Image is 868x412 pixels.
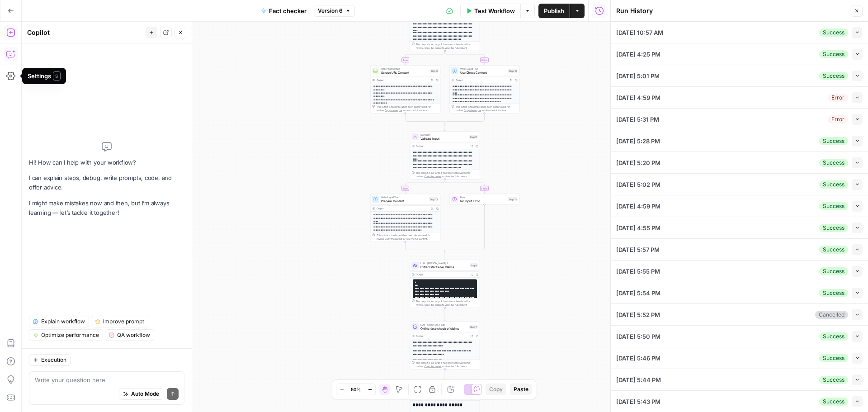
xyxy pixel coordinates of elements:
[819,376,848,384] div: Success
[416,171,478,178] div: This output is too large & has been abbreviated for review. to view the full content.
[616,397,660,406] span: [DATE] 5:43 PM
[460,4,520,18] button: Test Workflow
[489,385,503,393] span: Copy
[425,175,442,178] span: Copy the output
[819,50,848,58] div: Success
[456,78,507,82] div: Output
[819,137,848,145] div: Success
[41,356,66,364] span: Execution
[385,237,402,240] span: Copy the output
[815,311,848,319] div: Cancelled
[117,331,150,339] span: QA workflow
[381,195,427,199] span: Write Liquid Text
[429,197,439,201] div: Step 13
[460,199,506,203] span: No Input Error
[616,267,660,276] span: [DATE] 5:55 PM
[444,308,446,321] g: Edge from step_1 to step_7
[416,273,467,276] div: Output
[474,6,515,15] span: Test Workflow
[41,317,85,326] span: Explain workflow
[460,67,506,71] span: Write Liquid Text
[616,223,660,232] span: [DATE] 4:55 PM
[420,136,467,141] span: Validate Input
[616,28,663,37] span: [DATE] 10:57 AM
[381,70,428,75] span: Scrape URL Content
[318,7,343,15] span: Version 6
[819,72,848,80] div: Success
[105,329,154,341] button: QA workflow
[314,5,355,17] button: Version 6
[385,109,402,112] span: Copy the output
[449,194,519,205] div: ErrorNo Input ErrorStep 12
[445,114,485,124] g: Edge from step_10 to step_8-conditional-end
[819,180,848,189] div: Success
[469,325,478,329] div: Step 7
[91,316,148,327] button: Improve prompt
[616,50,660,59] span: [DATE] 4:25 PM
[420,265,468,269] span: Extract Verifiable Claims
[460,195,506,199] span: Error
[255,4,312,18] button: Fact checker
[616,245,660,254] span: [DATE] 5:57 PM
[469,135,478,139] div: Step 11
[29,199,184,218] p: I might make mistakes now and then, but I’m always learning — let’s tackle it together!
[819,398,848,406] div: Success
[103,317,144,326] span: Improve prompt
[819,202,848,210] div: Success
[29,158,184,167] p: Hi! How can I help with your workflow?
[819,289,848,297] div: Success
[445,51,485,65] g: Edge from step_8 to step_10
[616,158,660,167] span: [DATE] 5:20 PM
[29,354,71,366] button: Execution
[514,385,528,393] span: Paste
[425,303,442,306] span: Copy the output
[819,246,848,254] div: Success
[616,332,660,341] span: [DATE] 5:50 PM
[456,105,518,112] div: This output is too large & has been abbreviated for review. to view the full content.
[544,6,564,15] span: Publish
[416,144,467,148] div: Output
[119,388,163,400] button: Auto Mode
[27,28,143,37] div: Copilot
[828,115,848,123] div: Error
[819,159,848,167] div: Success
[405,51,445,65] g: Edge from step_8 to step_9
[416,299,478,307] div: This output is too large & has been abbreviated for review. to view the full content.
[819,354,848,362] div: Success
[420,261,468,265] span: LLM · [PERSON_NAME] 4
[460,70,506,75] span: Use Direct Content
[351,386,361,393] span: 50%
[445,180,485,194] g: Edge from step_11 to step_12
[444,369,446,383] g: Edge from step_7 to step_3
[377,105,439,112] div: This output is too large & has been abbreviated for review. to view the full content.
[29,173,184,192] p: I can explain steps, debug, write prompts, code, and offer advice.
[616,71,660,81] span: [DATE] 5:01 PM
[616,310,660,319] span: [DATE] 5:52 PM
[616,354,660,363] span: [DATE] 5:46 PM
[430,69,439,73] div: Step 9
[420,323,467,327] span: LLM · Gemini 2.5 Flash
[416,361,478,368] div: This output is too large & has been abbreviated for review. to view the full content.
[377,207,428,210] div: Output
[616,137,660,146] span: [DATE] 5:28 PM
[425,365,442,368] span: Copy the output
[819,267,848,275] div: Success
[819,224,848,232] div: Success
[616,115,659,124] span: [DATE] 5:31 PM
[377,233,439,241] div: This output is too large & has been abbreviated for review. to view the full content.
[269,6,307,15] span: Fact checker
[444,251,446,260] g: Edge from step_11-conditional-end to step_1
[616,93,660,102] span: [DATE] 4:59 PM
[131,390,159,398] span: Auto Mode
[416,43,478,50] div: This output is too large & has been abbreviated for review. to view the full content.
[616,180,660,189] span: [DATE] 5:02 PM
[377,78,428,82] div: Output
[538,4,570,18] button: Publish
[616,202,660,211] span: [DATE] 4:59 PM
[420,133,467,137] span: Condition
[510,384,532,395] button: Paste
[819,28,848,37] div: Success
[444,123,446,131] g: Edge from step_8-conditional-end to step_11
[420,326,467,331] span: Online fact-check of claims
[29,329,103,341] button: Optimize performance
